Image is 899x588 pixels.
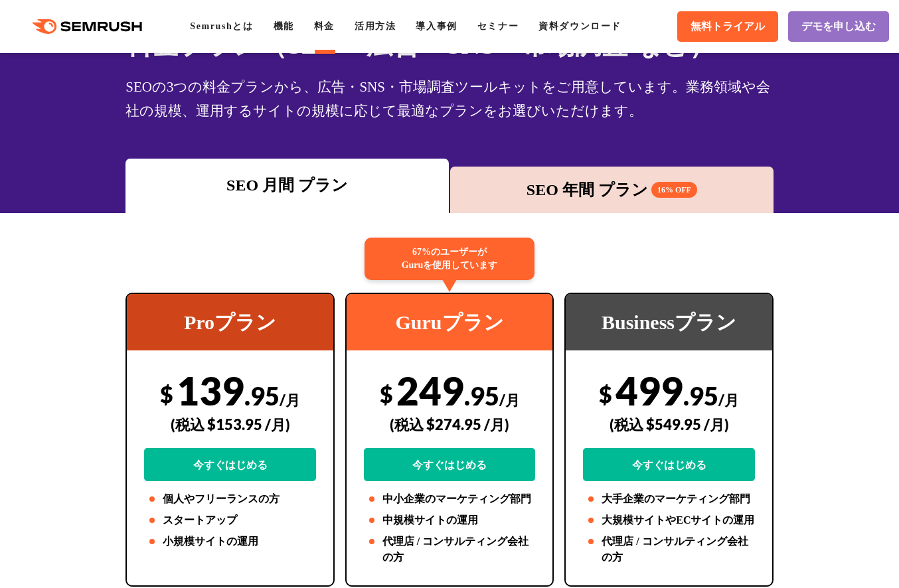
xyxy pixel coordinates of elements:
span: .95 [244,380,280,411]
span: デモを申し込む [801,20,876,34]
span: 16% OFF [651,182,697,198]
li: 代理店 / コンサルティング会社の方 [583,534,755,565]
a: 活用方法 [355,21,396,31]
a: 今すぐはじめる [144,448,316,481]
div: (税込 $153.95 /月) [144,401,316,448]
span: /月 [499,391,520,409]
a: 今すぐはじめる [583,448,755,481]
li: 大手企業のマーケティング部門 [583,491,755,507]
div: SEOの3つの料金プランから、広告・SNS・市場調査ツールキットをご用意しています。業務領域や会社の規模、運用するサイトの規模に応じて最適なプランをお選びいただけます。 [125,75,774,123]
span: .95 [464,380,499,411]
a: 今すぐはじめる [364,448,536,481]
a: 資料ダウンロード [538,21,621,31]
span: $ [160,380,173,407]
div: Businessプラン [566,294,772,350]
div: Proプラン [127,294,333,350]
span: .95 [683,380,718,411]
span: /月 [280,391,300,409]
div: (税込 $274.95 /月) [364,401,536,448]
li: 小規模サイトの運用 [144,534,316,550]
div: SEO 年間 プラン [457,178,767,202]
div: 139 [144,367,316,481]
div: 499 [583,367,755,481]
span: $ [599,380,612,407]
a: デモを申し込む [788,11,889,42]
a: 料金 [314,21,335,31]
div: SEO 月間 プラン [132,173,442,197]
a: 導入事例 [416,21,457,31]
li: 個人やフリーランスの方 [144,491,316,507]
a: Semrushとは [190,21,253,31]
li: 代理店 / コンサルティング会社の方 [364,534,536,565]
li: スタートアップ [144,512,316,528]
span: $ [380,380,393,407]
div: (税込 $549.95 /月) [583,401,755,448]
div: Guruプラン [347,294,553,350]
li: 中小企業のマーケティング部門 [364,491,536,507]
div: 67%のユーザーが Guruを使用しています [365,238,534,280]
li: 中規模サイトの運用 [364,512,536,528]
a: 機能 [274,21,294,31]
span: 無料トライアル [691,20,765,34]
a: セミナー [477,21,519,31]
li: 大規模サイトやECサイトの運用 [583,512,755,528]
span: /月 [718,391,739,409]
div: 249 [364,367,536,481]
a: 無料トライアル [677,11,778,42]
